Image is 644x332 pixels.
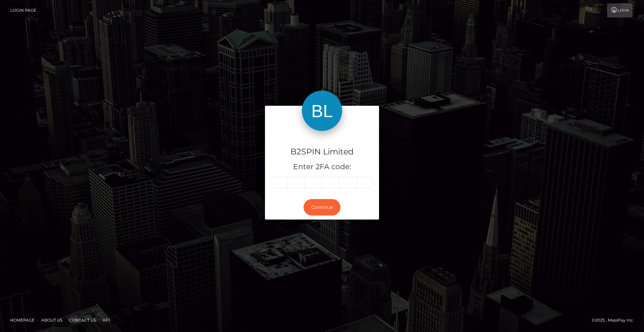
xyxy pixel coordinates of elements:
a: Login [607,3,633,17]
h4: B2SPIN Limited [270,146,374,158]
div: © 2025 , MassPay Inc. [592,317,639,324]
a: API [100,315,113,325]
a: Contact Us [66,315,99,325]
a: Homepage [7,315,37,325]
h5: Enter 2FA code: [270,162,374,172]
a: About Us [39,315,65,325]
img: B2SPIN Limited [302,91,342,131]
a: Login Page [10,3,36,17]
button: Continue [304,199,340,216]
